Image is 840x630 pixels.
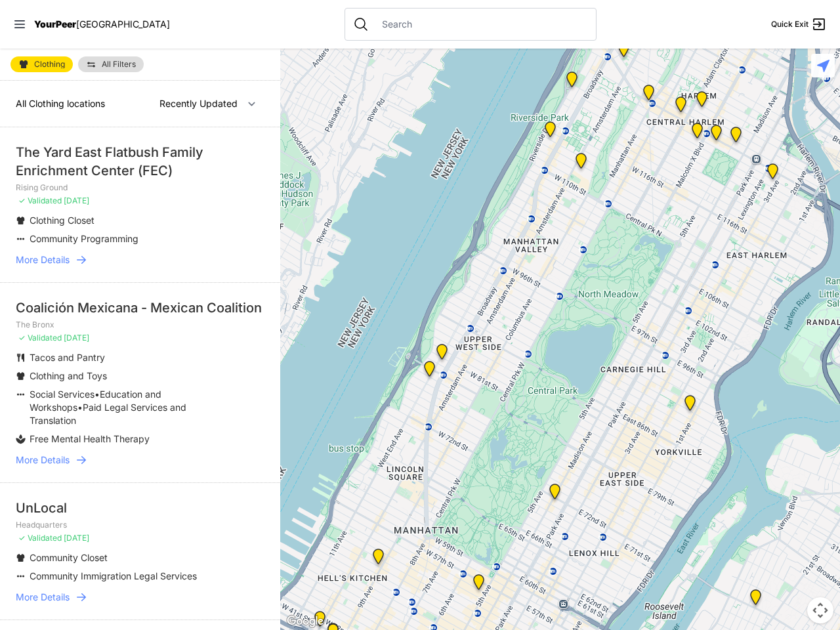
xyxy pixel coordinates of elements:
[747,589,764,610] div: Fancy Thrift Shop
[771,19,808,30] span: Quick Exit
[18,196,62,205] span: ✓ Validated
[16,453,70,467] span: More Details
[16,453,264,467] a: More Details
[30,215,94,226] span: Clothing Closet
[16,320,264,330] p: The Bronx
[64,196,89,205] span: [DATE]
[64,533,89,543] span: [DATE]
[771,16,827,32] a: Quick Exit
[78,56,144,72] a: All Filters
[573,153,589,174] div: The Cathedral Church of St. John the Divine
[728,127,744,148] div: East Harlem
[547,484,563,505] div: Manhattan
[682,395,698,416] div: Avenue Church
[16,98,105,109] span: All Clothing locations
[283,613,327,630] img: Google
[16,520,264,530] p: Headquarters
[640,85,657,106] div: The PILLARS – Holistic Recovery Support
[370,549,387,570] div: 9th Avenue Drop-in Center
[30,388,94,400] span: Social Services
[64,333,89,343] span: [DATE]
[708,125,724,146] div: Manhattan
[16,182,264,193] p: Rising Ground
[16,253,264,266] a: More Details
[18,533,62,543] span: ✓ Validated
[77,402,83,413] span: •
[30,552,108,563] span: Community Closet
[765,163,781,184] div: Main Location
[283,613,327,630] a: Open this area in Google Maps (opens a new window)
[30,370,107,381] span: Clothing and Toys
[34,60,65,68] span: Clothing
[564,72,580,93] div: Manhattan
[102,60,136,68] span: All Filters
[16,299,264,317] div: Coalición Mexicana - Mexican Coalition
[18,333,62,343] span: ✓ Validated
[30,352,105,363] span: Tacos and Pantry
[30,233,138,244] span: Community Programming
[30,433,150,444] span: Free Mental Health Therapy
[76,18,170,30] span: [GEOGRAPHIC_DATA]
[16,591,264,604] a: More Details
[807,597,833,623] button: Map camera controls
[16,499,264,517] div: UnLocal
[542,121,558,142] div: Ford Hall
[94,388,100,400] span: •
[34,18,76,30] span: YourPeer
[16,143,264,180] div: The Yard East Flatbush Family Enrichment Center (FEC)
[30,402,186,426] span: Paid Legal Services and Translation
[673,96,689,117] div: Uptown/Harlem DYCD Youth Drop-in Center
[16,591,70,604] span: More Details
[434,344,450,365] div: Pathways Adult Drop-In Program
[694,91,710,112] div: Manhattan
[374,18,588,31] input: Search
[34,20,170,28] a: YourPeer[GEOGRAPHIC_DATA]
[10,56,73,72] a: Clothing
[30,570,197,581] span: Community Immigration Legal Services
[16,253,70,266] span: More Details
